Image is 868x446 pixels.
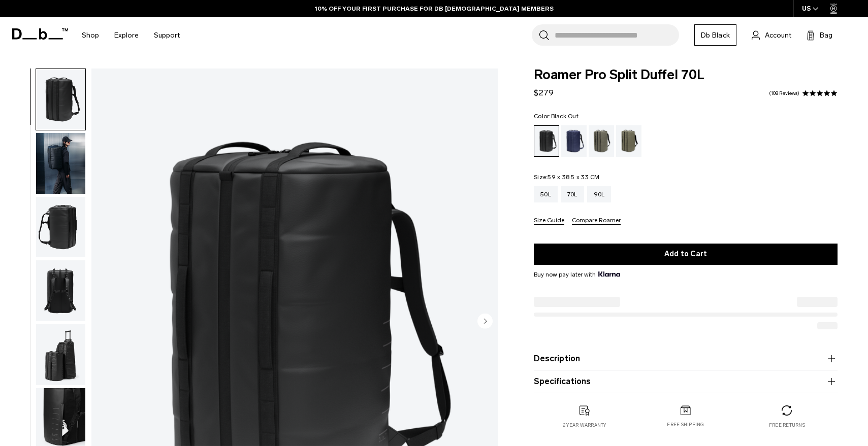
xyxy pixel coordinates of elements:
button: Roamer Pro Split Duffel 70L Black Out [36,196,86,258]
a: Db Black [694,24,736,46]
span: 59 x 38.5 x 33 CM [548,174,599,181]
p: Free shipping [667,421,704,428]
span: $279 [534,88,554,97]
button: Specifications [534,375,838,388]
span: Account [765,30,791,41]
button: Next slide [477,313,493,330]
img: Roamer Pro Split Duffel 70L Black Out [36,69,85,130]
a: 10% OFF YOUR FIRST PURCHASE FOR DB [DEMOGRAPHIC_DATA] MEMBERS [315,4,554,13]
legend: Color: [534,113,578,119]
legend: Size: [534,174,600,180]
button: Size Guide [534,217,564,225]
span: Roamer Pro Split Duffel 70L [534,68,838,82]
a: Shop [82,17,99,53]
button: Roamer Pro Split Duffel 70L Black Out [36,132,86,194]
nav: Main Navigation [74,17,187,53]
a: Black Out [534,125,559,157]
span: Black Out [551,113,578,120]
a: 50L [534,186,558,202]
a: Blue Hour [561,125,587,157]
button: Description [534,353,838,365]
a: Mash Green [616,125,641,157]
button: Add to Cart [534,244,838,265]
span: Buy now pay later with [534,270,620,279]
img: Roamer Pro Split Duffel 70L Black Out [36,324,85,385]
a: 70L [561,186,584,202]
img: {"height" => 20, "alt" => "Klarna"} [598,271,620,277]
button: Compare Roamer [572,217,621,225]
span: Bag [820,30,832,41]
img: Roamer Pro Split Duffel 70L Black Out [36,260,85,321]
button: Roamer Pro Split Duffel 70L Black Out [36,68,86,130]
img: Roamer Pro Split Duffel 70L Black Out [36,197,85,258]
a: Support [154,17,180,53]
img: Roamer Pro Split Duffel 70L Black Out [36,133,85,194]
a: 90L [587,186,612,202]
a: 108 reviews [769,91,799,96]
button: Bag [807,29,832,41]
a: Account [752,29,791,41]
p: 2 year warranty [563,422,606,429]
button: Roamer Pro Split Duffel 70L Black Out [36,324,86,386]
p: Free returns [769,422,805,429]
a: Forest Green [589,125,614,157]
button: Roamer Pro Split Duffel 70L Black Out [36,260,86,322]
a: Explore [114,17,139,53]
